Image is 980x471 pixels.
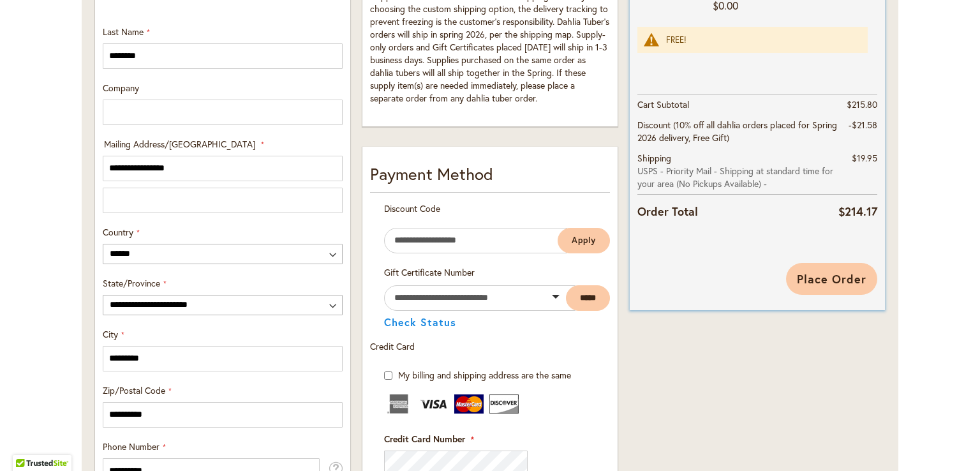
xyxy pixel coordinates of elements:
span: USPS - Priority Mail - Shipping at standard time for your area (No Pickups Available) - [637,165,838,190]
span: Gift Certificate Number [384,266,475,278]
img: American Express [384,394,413,414]
button: Apply [558,228,610,253]
th: Cart Subtotal [637,94,838,115]
img: Discover [489,394,519,414]
strong: Order Total [637,202,698,220]
span: Mailing Address/[GEOGRAPHIC_DATA] [104,138,255,150]
span: State/Province [103,277,160,289]
span: Phone Number [103,440,160,452]
img: MasterCard [454,394,484,414]
button: Place Order [786,263,877,295]
span: $214.17 [838,204,877,219]
span: City [103,328,118,340]
div: Payment Method [370,162,610,193]
span: Place Order [797,271,866,287]
div: FREE! [666,34,855,45]
button: Check Status [384,317,456,327]
span: Discount (10% off all dahlia orders placed for Spring 2026 delivery, Free Gift) [637,119,837,144]
span: Country [103,226,133,238]
span: Apply [572,235,596,246]
span: $215.80 [847,98,877,110]
span: Discount Code [384,202,440,214]
span: Shipping [637,152,671,164]
img: Visa [419,394,449,414]
span: Zip/Postal Code [103,384,165,396]
span: -$21.58 [849,119,877,131]
iframe: Launch Accessibility Center [10,426,45,461]
span: Credit Card [370,340,415,352]
span: Company [103,82,139,94]
span: $19.95 [852,152,877,164]
span: Credit Card Number [384,433,465,445]
span: My billing and shipping address are the same [398,369,571,381]
span: Last Name [103,26,144,38]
